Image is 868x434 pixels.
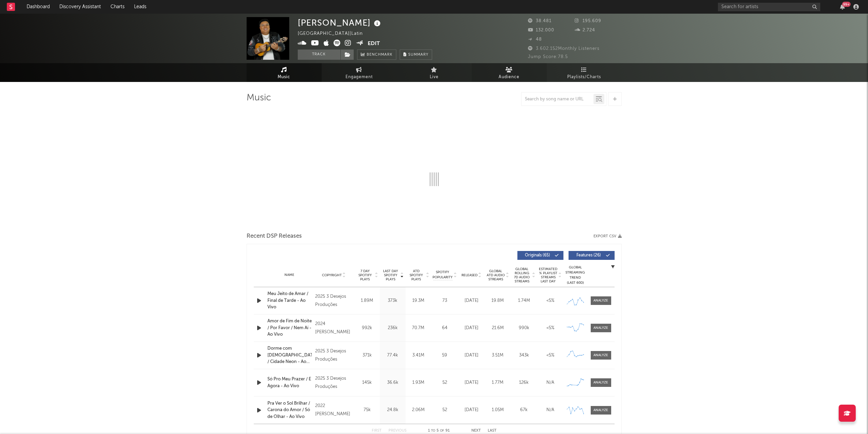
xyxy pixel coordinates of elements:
input: Search for artists [718,3,820,11]
span: Live [430,73,439,81]
div: 52 [433,379,457,386]
div: 1.05M [486,407,509,414]
button: Edit [368,40,380,48]
a: Music [247,63,322,82]
div: 236k [382,325,404,332]
div: Name [267,272,312,278]
div: 371k [356,352,378,359]
a: Dorme com [DEMOGRAPHIC_DATA] / Cidade Neon - Ao Vivo [267,345,312,365]
span: Originals ( 65 ) [522,253,553,257]
span: Spotify Popularity [432,270,453,280]
div: 2022 [PERSON_NAME] [315,402,352,418]
div: 19.8M [486,297,509,304]
button: Previous [388,429,407,433]
div: [PERSON_NAME] [298,17,382,28]
div: 73 [433,297,457,304]
button: Summary [400,50,432,60]
div: <5% [539,297,562,304]
div: [DATE] [460,379,483,386]
div: 36.6k [382,379,404,386]
span: Summary [408,53,428,57]
div: 1.74M [513,297,535,304]
div: 2024 [PERSON_NAME] [315,320,352,336]
a: Meu Jeito de Amar / Final de Tarde - Ao Vivo [267,291,312,311]
div: [DATE] [460,325,483,332]
div: N/A [539,379,562,386]
span: Audience [499,73,519,81]
span: 38.481 [528,19,551,23]
div: 24.8k [382,407,404,414]
span: Global ATD Audio Streams [486,269,505,281]
button: First [372,429,382,433]
a: Playlists/Charts [547,63,622,82]
span: Last Day Spotify Plays [382,269,400,281]
div: 67k [513,407,535,414]
div: [GEOGRAPHIC_DATA] | Latin [298,30,371,38]
button: Export CSV [593,234,622,238]
div: 21.6M [486,325,509,332]
div: [DATE] [460,297,483,304]
div: 52 [433,407,457,414]
span: 2.724 [575,28,595,32]
div: [DATE] [460,407,483,414]
div: 99 + [842,2,851,7]
div: 1.93M [407,379,429,386]
div: <5% [539,352,562,359]
div: 64 [433,325,457,332]
div: 1.89M [356,297,378,304]
span: 132.000 [528,28,554,32]
a: Benchmark [357,50,396,60]
span: Playlists/Charts [567,73,601,81]
div: 75k [356,407,378,414]
span: Copyright [322,273,342,277]
div: 19.3M [407,297,429,304]
div: 990k [513,325,535,332]
div: 145k [356,379,378,386]
span: ATD Spotify Plays [407,269,425,281]
div: <5% [539,325,562,332]
a: Engagement [322,63,397,82]
div: Global Streaming Trend (Last 60D) [565,265,586,285]
span: 3.602.152 Monthly Listeners [528,46,600,51]
div: Pra Ver o Sol Brilhar / Carona do Amor / Só de Olhar - Ao Vivo [267,400,312,420]
a: Audience [472,63,547,82]
a: Live [397,63,472,82]
button: Last [488,429,497,433]
span: 48 [528,37,542,42]
div: 2.06M [407,407,429,414]
div: N/A [539,407,562,414]
div: 126k [513,379,535,386]
input: Search by song name or URL [521,97,593,102]
div: 373k [382,297,404,304]
span: Released [461,273,477,277]
div: 3.41M [407,352,429,359]
div: Amor de Fim de Noite / Por Favor / Nem Aí - Ao Vivo [267,318,312,338]
span: Features ( 26 ) [573,253,604,257]
span: Engagement [345,73,373,81]
div: 3.51M [486,352,509,359]
div: 343k [513,352,535,359]
div: [DATE] [460,352,483,359]
span: 7 Day Spotify Plays [356,269,374,281]
span: to [431,429,435,432]
span: 195.609 [575,19,601,23]
span: Recent DSP Releases [247,232,302,240]
button: 99+ [840,4,845,10]
button: Track [298,50,340,60]
a: Só Pro Meu Prazer / E Agora - Ao Vivo [267,376,312,389]
span: of [440,429,444,432]
div: 59 [433,352,457,359]
span: Estimated % Playlist Streams Last Day [539,267,558,283]
button: Features(26) [569,251,615,260]
span: Global Rolling 7D Audio Streams [513,267,531,283]
div: 1.77M [486,379,509,386]
span: Music [278,73,290,81]
div: 992k [356,325,378,332]
span: Jump Score: 78.5 [528,55,568,59]
div: 2025 3 Desejos Produções [315,347,352,364]
button: Originals(65) [517,251,563,260]
span: Benchmark [367,51,393,59]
